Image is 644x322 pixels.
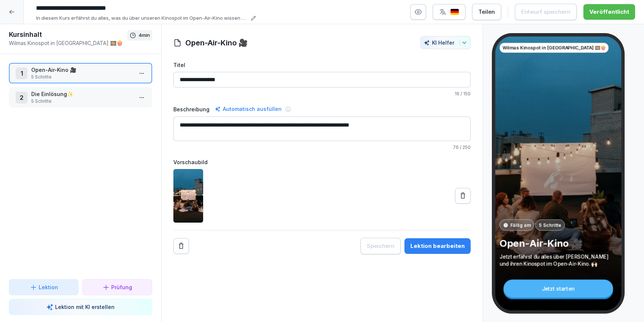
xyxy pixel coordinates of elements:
[9,279,79,295] button: Lektion
[82,279,152,295] button: Prüfung
[500,253,617,267] p: Jetzt erfährst du alles über [PERSON_NAME] und ihren Kinospot im Open-Air-Kino. 🙌🏻
[9,299,152,315] button: Lektion mit KI erstellen
[515,4,577,20] button: Entwurf speichern
[16,67,28,79] div: 1
[185,37,248,48] h1: Open-Air-Kino 🎥
[455,91,459,96] span: 16
[404,238,471,254] button: Lektion bearbeiten
[583,4,635,20] button: Veröffentlicht
[500,237,617,249] p: Open-Air-Kino 🎥
[424,39,467,46] div: KI Helfer
[367,242,394,250] div: Speichern
[361,238,401,254] button: Speichern
[450,9,459,16] img: de.svg
[173,144,471,151] p: / 250
[503,280,613,297] div: Jetzt starten
[16,92,28,103] div: 2
[111,283,132,291] p: Prüfung
[31,74,133,80] p: 5 Schritte
[173,169,203,223] img: c9lwsvxji6uow6x72iw5czcm.png
[472,4,501,20] button: Teilen
[173,90,471,97] p: / 150
[503,44,606,51] p: Wilmas Kinospot in [GEOGRAPHIC_DATA] 🎞️🍿
[39,283,58,291] p: Lektion
[453,144,459,150] span: 76
[510,221,531,228] p: Fällig am
[213,105,283,114] div: Automatisch ausfüllen
[173,238,189,254] button: Remove
[173,158,471,166] label: Vorschaubild
[31,66,133,74] p: Open-Air-Kino 🎥
[55,303,115,311] p: Lektion mit KI erstellen
[410,242,465,250] div: Lektion bearbeiten
[31,98,133,105] p: 5 Schritte
[521,8,570,16] div: Entwurf speichern
[36,15,249,22] p: In diesem Kurs erfährst du alles, was du über unseren Kinospot im Open-Air-Kino wissen musst! 🎥
[539,221,561,228] p: 5 Schritte
[9,39,127,47] p: Wilmas Kinospot in [GEOGRAPHIC_DATA] 🎞️🍿
[138,32,150,39] p: 4 min
[589,8,629,16] div: Veröffentlicht
[173,61,471,69] label: Titel
[420,36,471,49] button: KI Helfer
[173,105,209,113] label: Beschreibung
[9,87,152,108] div: 2Die Einlösung✨5 Schritte
[9,63,152,83] div: 1Open-Air-Kino 🎥5 Schritte
[478,8,495,16] div: Teilen
[9,30,127,39] h1: Kursinhalt
[31,90,133,98] p: Die Einlösung✨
